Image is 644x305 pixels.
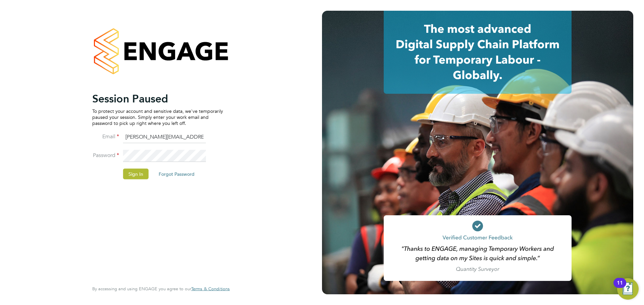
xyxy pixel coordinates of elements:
button: Forgot Password [153,168,200,179]
a: Terms & Conditions [191,286,230,292]
h2: Session Paused [92,92,223,105]
button: Sign In [123,168,149,179]
label: Email [92,133,119,140]
p: To protect your account and sensitive data, we've temporarily paused your session. Simply enter y... [92,108,223,126]
button: Open Resource Center, 11 new notifications [617,278,639,300]
input: Enter your work email... [123,131,206,143]
label: Password [92,152,119,159]
div: 11 [617,283,623,292]
span: Terms & Conditions [191,286,230,292]
span: By accessing and using ENGAGE you agree to our [92,286,230,292]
